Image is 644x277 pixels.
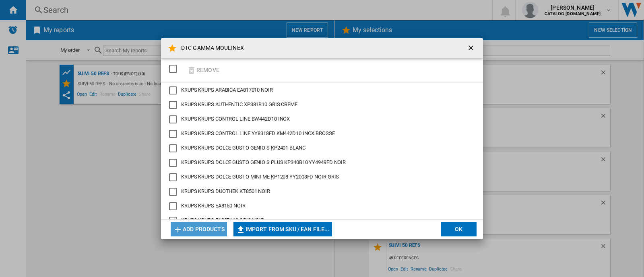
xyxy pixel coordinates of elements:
md-checkbox: KRUPS DOLCE GUSTO GENIO S KP2401 BLANC [169,144,469,152]
md-checkbox: KRUPS AUTHENTIC XP381B10 GRIS CREME [169,101,469,109]
md-checkbox: SELECTIONS.EDITION_POPUP.SELECT_DESELECT [169,62,181,76]
span: KRUPS KRUPS DOLCE GUSTO GENIO S PLUS KP340B10 YY4949FD NOIR [181,159,346,165]
span: KRUPS KRUPS DOLCE GUSTO GENIO S KP2401 BLANC [181,145,305,151]
md-dialog: DTC GAMMA ... [161,38,483,239]
button: getI18NText('BUTTONS.CLOSE_DIALOG') [464,40,480,56]
span: KRUPS KRUPS DOLCE GUSTO MINI ME KP1208 YY2003FD NOIR GRIS [181,174,339,180]
button: Import from SKU / EAN file... [233,222,332,236]
button: Add products [171,222,227,236]
md-checkbox: KRUPS DUOTHEK KT8501 NOIR [169,188,469,196]
md-checkbox: KRUPS ARABICA EA817010 NOIR [169,86,469,94]
span: KRUPS KRUPS DUOTHEK KT8501 NOIR [181,188,270,194]
md-checkbox: KRUPS DOLCE GUSTO MINI ME KP1208 YY2003FD NOIR GRIS [169,173,469,181]
md-checkbox: KRUPS EA8150 NOIR [169,202,469,210]
span: KRUPS KRUPS ARABICA EA817010 NOIR [181,87,273,93]
span: KRUPS KRUPS CONTROL LINE YY8318FD KM442D10 INOX BROSSE [181,130,335,136]
h4: DTC GAMMA MOULINEX [177,44,244,52]
button: OK [441,222,477,236]
md-checkbox: KRUPS DOLCE GUSTO GENIO S PLUS KP340B10 YY4949FD NOIR [169,159,469,167]
span: KRUPS KRUPS AUTHENTIC XP381B10 GRIS CREME [181,101,297,107]
button: Remove [184,61,222,80]
span: KRUPS KRUPS EA897A10 GRIS NOIR [181,217,264,223]
md-checkbox: KRUPS CONTROL LINE BW442D10 INOX [169,115,469,123]
span: KRUPS KRUPS CONTROL LINE BW442D10 INOX [181,116,290,122]
ng-md-icon: getI18NText('BUTTONS.CLOSE_DIALOG') [467,44,477,53]
md-checkbox: KRUPS CONTROL LINE YY8318FD KM442D10 INOX BROSSE [169,130,469,138]
md-checkbox: KRUPS EA897A10 GRIS NOIR [169,217,469,225]
span: KRUPS KRUPS EA8150 NOIR [181,203,246,209]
